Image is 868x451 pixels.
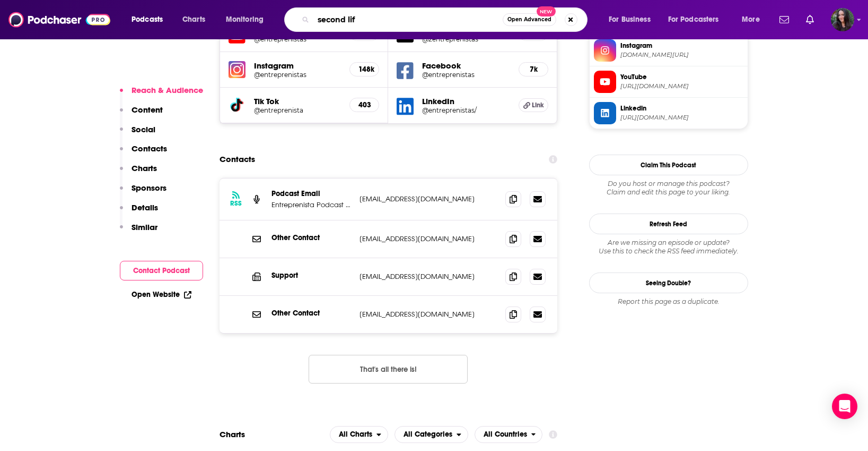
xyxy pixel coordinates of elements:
[131,124,155,134] p: Social
[589,180,748,188] span: Do you host or manage this podcast?
[668,12,719,27] span: For Podcasters
[620,114,743,122] span: https://www.linkedin.com/company/entreprenistas/
[254,106,341,114] a: @entreprenista
[131,290,191,299] a: Open Website
[330,426,388,443] h2: Platforms
[271,189,351,198] p: Podcast Email
[775,11,793,29] a: Show notifications dropdown
[404,431,452,438] span: All Categories
[120,183,166,202] button: Sponsors
[620,51,743,59] span: instagram.com/entreprenistas
[589,273,748,293] a: Seeing Double?
[589,155,748,175] button: Claim This Podcast
[503,13,556,26] button: Open AdvancedNew
[661,11,734,28] button: open menu
[589,180,748,197] div: Claim and edit this page to your liking.
[120,143,167,163] button: Contacts
[131,143,167,154] p: Contacts
[254,71,341,79] a: @entreprenistas
[589,297,748,306] div: Report this page as a duplicate.
[131,222,157,232] p: Similar
[271,309,351,318] p: Other Contact
[120,124,155,144] button: Social
[182,12,205,27] span: Charts
[120,261,203,280] button: Contact Podcast
[620,72,743,82] span: YouTube
[609,12,651,27] span: For Business
[528,65,539,74] h5: 7k
[330,426,388,443] button: open menu
[537,6,556,16] span: New
[120,222,157,242] button: Similar
[131,202,158,212] p: Details
[519,98,548,112] a: Link
[313,11,503,28] input: Search podcasts, credits, & more...
[475,426,543,443] button: open menu
[620,82,743,90] span: https://www.youtube.com/@entreprenistas
[589,239,748,256] div: Are we missing an episode or update? Use this to check the RSS feed immediately.
[360,194,497,203] p: [EMAIL_ADDRESS][DOMAIN_NAME]
[339,431,372,438] span: All Charts
[271,271,351,280] p: Support
[294,7,598,32] div: Search podcasts, credits, & more...
[422,71,510,79] a: @entreprenistas
[120,85,203,105] button: Reach & Audience
[120,202,158,222] button: Details
[620,41,743,50] span: Instagram
[254,61,341,71] h5: Instagram
[589,214,748,234] button: Refresh Feed
[594,39,743,62] a: Instagram[DOMAIN_NAME][URL]
[358,65,370,74] h5: 148k
[124,11,177,28] button: open menu
[831,8,854,31] img: User Profile
[422,96,510,106] h5: LinkedIn
[131,85,203,95] p: Reach & Audience
[131,12,163,27] span: Podcasts
[254,96,341,106] h5: Tik Tok
[309,355,468,384] button: Nothing here.
[271,200,351,209] p: Entreprenista Podcast Network
[475,426,543,443] h2: Countries
[229,61,246,78] img: iconImage
[360,272,497,281] p: [EMAIL_ADDRESS][DOMAIN_NAME]
[120,163,157,183] button: Charts
[734,11,773,28] button: open menu
[131,163,157,173] p: Charts
[176,11,212,28] a: Charts
[742,12,760,27] span: More
[360,310,497,319] p: [EMAIL_ADDRESS][DOMAIN_NAME]
[271,233,351,242] p: Other Contact
[358,100,370,109] h5: 403
[131,105,163,115] p: Content
[120,105,163,124] button: Content
[8,10,110,30] img: Podchaser - Follow, Share and Rate Podcasts
[394,426,468,443] h2: Categories
[832,394,857,419] div: Open Intercom Messenger
[422,61,510,71] h5: Facebook
[620,104,743,113] span: Linkedin
[802,11,818,29] a: Show notifications dropdown
[594,102,743,124] a: Linkedin[URL][DOMAIN_NAME]
[594,71,743,93] a: YouTube[URL][DOMAIN_NAME]
[831,8,854,31] span: Logged in as elenadreamday
[131,183,166,193] p: Sponsors
[601,11,664,28] button: open menu
[394,426,468,443] button: open menu
[831,8,854,31] button: Show profile menu
[532,101,544,109] span: Link
[507,17,551,22] span: Open Advanced
[218,11,277,28] button: open menu
[422,106,510,114] a: @entreprenistas/
[484,431,527,438] span: All Countries
[226,12,264,27] span: Monitoring
[220,429,245,439] h2: Charts
[220,149,255,169] h2: Contacts
[230,199,242,208] h3: RSS
[360,234,497,243] p: [EMAIL_ADDRESS][DOMAIN_NAME]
